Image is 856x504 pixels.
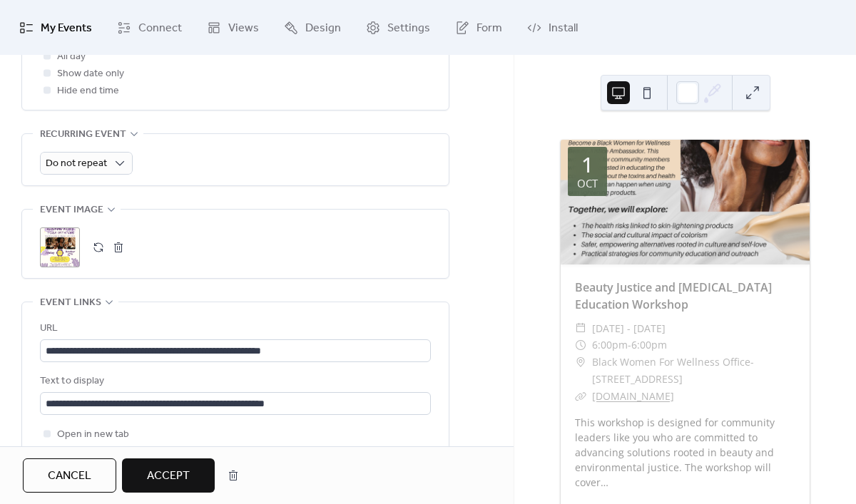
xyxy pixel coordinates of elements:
[23,458,116,493] button: Cancel
[196,6,270,49] a: Views
[305,17,341,39] span: Design
[592,389,674,403] a: [DOMAIN_NAME]
[48,468,91,485] span: Cancel
[273,6,352,49] a: Design
[575,354,586,371] div: ​
[106,6,193,49] a: Connect
[387,17,430,39] span: Settings
[57,48,86,66] span: All day
[575,388,586,405] div: ​
[444,6,513,49] a: Form
[577,178,598,189] div: Oct
[631,336,667,354] span: 6:00pm
[592,336,628,354] span: 6:00pm
[40,294,101,312] span: Event links
[40,227,80,267] div: ;
[138,17,182,39] span: Connect
[46,154,107,173] span: Do not repeat
[228,17,259,39] span: Views
[516,6,588,49] a: Install
[57,426,129,443] span: Open in new tab
[628,336,631,354] span: -
[355,6,441,49] a: Settings
[549,17,578,39] span: Install
[57,66,124,83] span: Show date only
[575,320,586,337] div: ​
[40,202,103,219] span: Event image
[9,6,103,49] a: My Events
[40,320,428,337] div: URL
[147,468,190,485] span: Accept
[575,279,772,312] a: Beauty Justice and [MEDICAL_DATA] Education Workshop
[40,373,428,390] div: Text to display
[57,83,119,100] span: Hide end time
[477,17,502,39] span: Form
[592,320,666,337] span: [DATE] - [DATE]
[41,17,92,39] span: My Events
[581,154,593,175] div: 1
[575,336,586,354] div: ​
[592,354,795,388] span: Black Women For Wellness Office- [STREET_ADDRESS]
[40,126,126,143] span: Recurring event
[122,458,215,493] button: Accept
